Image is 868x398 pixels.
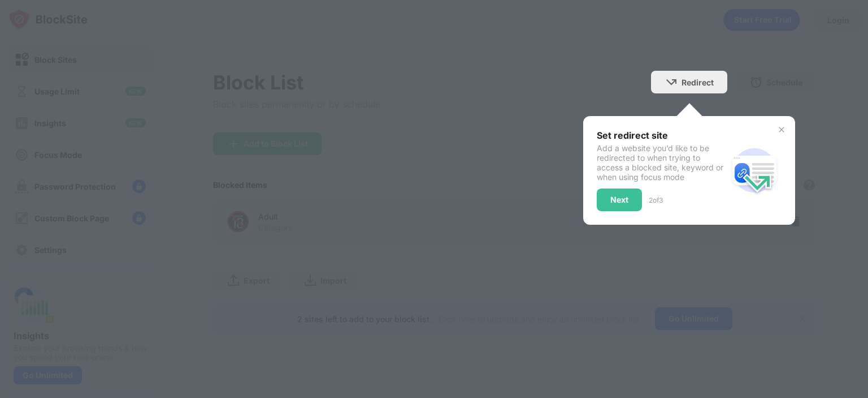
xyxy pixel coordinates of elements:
[649,196,663,204] div: 2 of 3
[682,78,714,87] div: Redirect
[777,125,786,134] img: x-button.svg
[727,143,782,198] img: redirect.svg
[610,195,628,204] div: Next
[597,130,727,141] div: Set redirect site
[597,143,727,182] div: Add a website you’d like to be redirected to when trying to access a blocked site, keyword or whe...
